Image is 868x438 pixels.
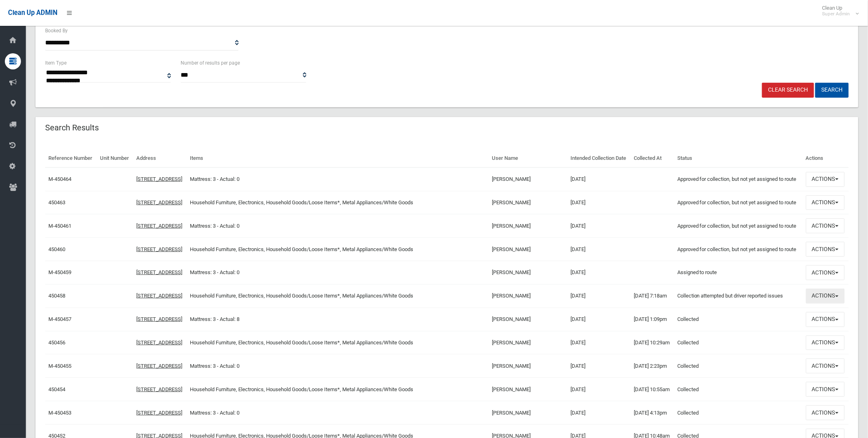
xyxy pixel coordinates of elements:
td: Mattress: 3 - Actual: 0 [187,401,489,425]
a: [STREET_ADDRESS] [136,176,183,182]
td: Collected [674,331,803,354]
button: Actions [806,172,845,187]
td: [PERSON_NAME] [489,168,567,191]
td: [DATE] [567,284,631,308]
a: Clear Search [762,83,814,98]
td: [DATE] [567,308,631,331]
td: Collected [674,378,803,401]
td: [PERSON_NAME] [489,191,567,214]
td: Mattress: 3 - Actual: 0 [187,261,489,285]
small: Super Admin [822,11,850,17]
button: Search [815,83,849,98]
td: Collected [674,354,803,378]
a: [STREET_ADDRESS] [136,293,183,299]
td: Approved for collection, but not yet assigned to route [674,191,803,214]
button: Actions [806,265,845,280]
header: Search Results [35,120,108,136]
td: [PERSON_NAME] [489,284,567,308]
td: Mattress: 3 - Actual: 0 [187,354,489,378]
td: [DATE] [567,354,631,378]
td: Mattress: 3 - Actual: 0 [187,214,489,238]
button: Actions [806,289,845,304]
a: 450460 [48,246,65,252]
td: [DATE] 1:09pm [631,308,674,331]
td: [DATE] 10:55am [631,378,674,401]
td: [DATE] 4:13pm [631,401,674,425]
button: Actions [806,312,845,327]
th: Unit Number [97,149,133,168]
td: [PERSON_NAME] [489,238,567,261]
td: [PERSON_NAME] [489,354,567,378]
a: [STREET_ADDRESS] [136,199,183,205]
th: Status [674,149,803,168]
button: Actions [806,382,845,397]
td: [DATE] [567,261,631,285]
td: Approved for collection, but not yet assigned to route [674,238,803,261]
th: Intended Collection Date [567,149,631,168]
td: Collected [674,308,803,331]
a: 450454 [48,386,65,392]
button: Actions [806,242,845,257]
td: [DATE] 2:23pm [631,354,674,378]
td: [PERSON_NAME] [489,261,567,285]
td: Household Furniture, Electronics, Household Goods/Loose Items*, Metal Appliances/White Goods [187,378,489,401]
td: Household Furniture, Electronics, Household Goods/Loose Items*, Metal Appliances/White Goods [187,331,489,354]
a: 450458 [48,293,65,299]
a: M-450461 [48,223,71,229]
td: [PERSON_NAME] [489,331,567,354]
th: User Name [489,149,567,168]
td: Household Furniture, Electronics, Household Goods/Loose Items*, Metal Appliances/White Goods [187,284,489,308]
td: [PERSON_NAME] [489,214,567,238]
a: [STREET_ADDRESS] [136,269,183,275]
td: [PERSON_NAME] [489,308,567,331]
td: [DATE] [567,331,631,354]
a: [STREET_ADDRESS] [136,363,183,369]
td: [PERSON_NAME] [489,378,567,401]
label: Item Type [45,59,67,67]
td: Collected [674,401,803,425]
a: 450456 [48,340,65,346]
td: Household Furniture, Electronics, Household Goods/Loose Items*, Metal Appliances/White Goods [187,191,489,214]
a: [STREET_ADDRESS] [136,316,183,322]
a: [STREET_ADDRESS] [136,223,183,229]
a: [STREET_ADDRESS] [136,386,183,392]
td: Mattress: 3 - Actual: 8 [187,308,489,331]
label: Booked By [45,26,68,35]
td: [DATE] 7:18am [631,284,674,308]
td: Assigned to route [674,261,803,285]
a: [STREET_ADDRESS] [136,246,183,252]
a: M-450459 [48,269,71,275]
td: [DATE] [567,238,631,261]
a: M-450455 [48,363,71,369]
button: Actions [806,195,845,210]
a: M-450464 [48,176,71,182]
td: [DATE] [567,401,631,425]
td: [DATE] [567,191,631,214]
th: Actions [803,149,849,168]
button: Actions [806,358,845,373]
span: Clean Up [818,5,858,17]
a: [STREET_ADDRESS] [136,410,183,416]
td: Approved for collection, but not yet assigned to route [674,168,803,191]
th: Reference Number [45,149,97,168]
label: Number of results per page [181,59,240,67]
button: Actions [806,218,845,233]
span: Clean Up ADMIN [8,9,57,17]
td: [DATE] [567,214,631,238]
td: [DATE] [567,378,631,401]
a: [STREET_ADDRESS] [136,340,183,346]
th: Collected At [631,149,674,168]
td: [DATE] [567,168,631,191]
a: 450463 [48,199,65,205]
th: Address [133,149,187,168]
td: Mattress: 3 - Actual: 0 [187,168,489,191]
td: [DATE] 10:29am [631,331,674,354]
button: Actions [806,405,845,420]
td: [PERSON_NAME] [489,401,567,425]
a: M-450457 [48,316,71,322]
button: Actions [806,335,845,350]
th: Items [187,149,489,168]
td: Approved for collection, but not yet assigned to route [674,214,803,238]
td: Collection attempted but driver reported issues [674,284,803,308]
td: Household Furniture, Electronics, Household Goods/Loose Items*, Metal Appliances/White Goods [187,238,489,261]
